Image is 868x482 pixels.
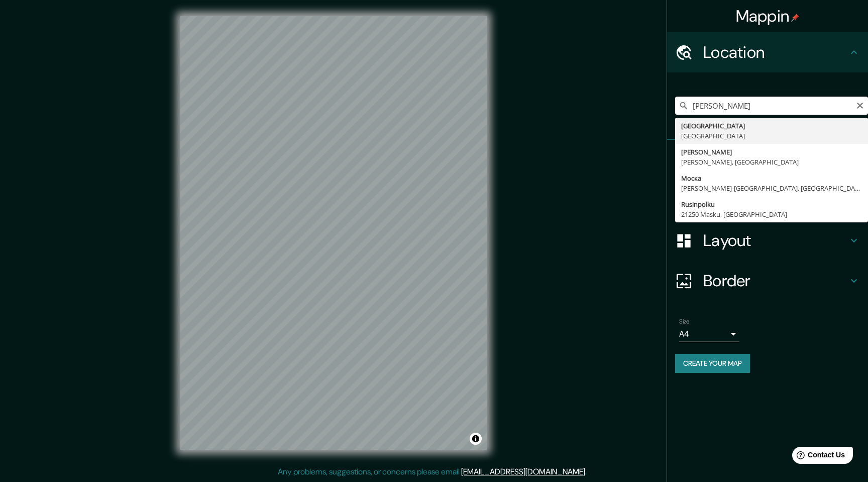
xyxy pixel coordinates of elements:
[675,354,750,373] button: Create your map
[856,100,864,110] button: Clear
[667,261,868,301] div: Border
[180,16,487,450] canvas: Map
[791,14,799,22] img: pin-icon.png
[681,157,862,167] div: [PERSON_NAME], [GEOGRAPHIC_DATA]
[703,271,848,291] h4: Border
[779,443,857,471] iframe: Help widget launcher
[667,140,868,180] div: Pins
[703,42,848,62] h4: Location
[675,97,868,115] input: Pick your city or area
[681,183,862,193] div: [PERSON_NAME]-[GEOGRAPHIC_DATA], [GEOGRAPHIC_DATA]-[GEOGRAPHIC_DATA], [GEOGRAPHIC_DATA]
[667,220,868,261] div: Layout
[470,433,482,445] button: Toggle attribution
[681,147,862,157] div: [PERSON_NAME]
[587,466,588,478] div: .
[681,209,862,219] div: 21250 Masku, [GEOGRAPHIC_DATA]
[667,32,868,72] div: Location
[681,131,862,141] div: [GEOGRAPHIC_DATA]
[461,466,585,477] a: [EMAIL_ADDRESS][DOMAIN_NAME]
[667,180,868,220] div: Style
[681,199,862,209] div: Rusinpolku
[278,466,587,478] p: Any problems, suggestions, or concerns please email .
[679,317,690,326] label: Size
[679,326,739,342] div: A4
[681,173,862,183] div: Моска
[681,121,862,131] div: [GEOGRAPHIC_DATA]
[736,6,800,26] h4: Mappin
[703,230,848,251] h4: Layout
[588,466,590,478] div: .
